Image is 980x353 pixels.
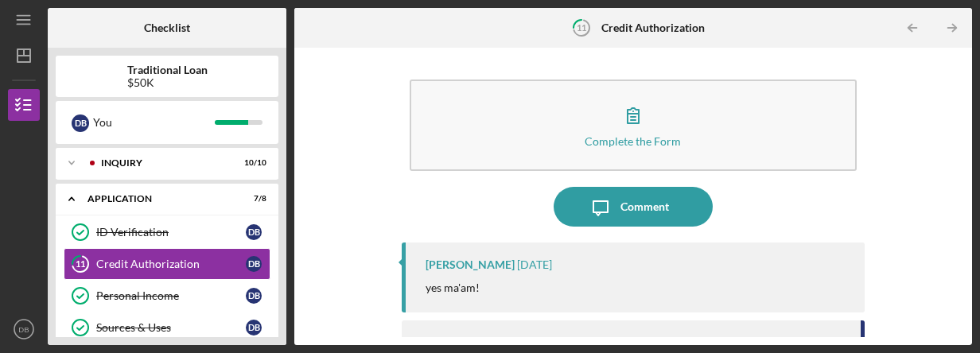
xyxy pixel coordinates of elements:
div: Sources & Uses [96,321,246,334]
div: Complete the Form [585,135,681,147]
a: Sources & UsesDB [64,312,270,343]
div: Comment [620,187,669,227]
div: You [93,109,215,136]
div: Personal Income [96,289,246,302]
div: Credit Authorization [96,258,246,270]
div: [PERSON_NAME] [426,258,515,271]
div: D B [246,256,262,272]
a: ID VerificationDB [64,216,270,248]
b: Traditional Loan [127,64,208,76]
div: Inquiry [101,158,227,168]
text: DB [18,325,29,334]
button: DB [8,313,40,345]
div: D B [246,288,262,304]
div: Application [87,194,227,204]
tspan: 11 [577,22,586,33]
time: 2025-03-13 14:16 [517,258,552,271]
p: yes ma'am! [426,279,480,297]
div: D B [72,114,89,132]
b: Checklist [144,21,190,34]
a: 11Credit AuthorizationDB [64,248,270,280]
div: $50K [127,76,208,89]
time: 2025-03-13 14:07 [447,336,482,349]
div: You [426,336,445,349]
div: 7 / 8 [238,194,266,204]
b: Credit Authorization [601,21,705,34]
a: Personal IncomeDB [64,280,270,312]
div: ID Verification [96,226,246,239]
div: D B [246,224,262,240]
div: 10 / 10 [238,158,266,168]
tspan: 11 [76,259,85,270]
div: D B [246,320,262,336]
button: Complete the Form [410,80,857,171]
button: Comment [554,187,713,227]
